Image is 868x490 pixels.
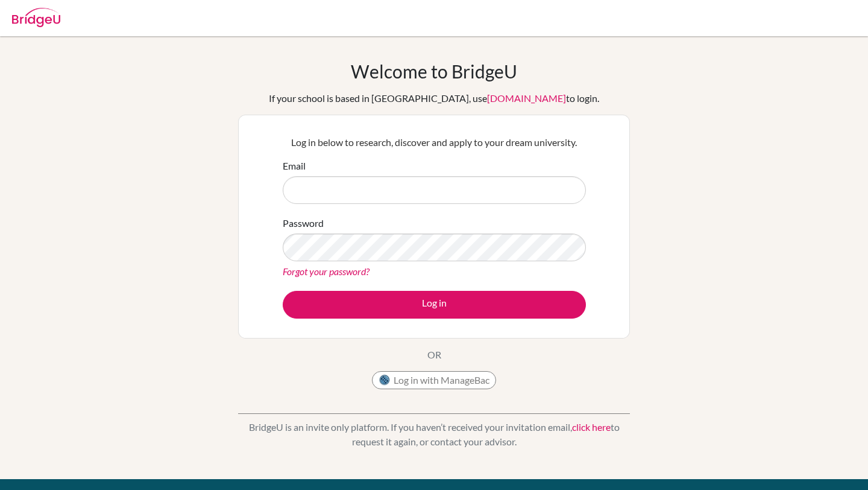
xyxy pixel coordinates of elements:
[351,60,517,82] h1: Welcome to BridgeU
[487,92,566,104] a: [DOMAIN_NAME]
[283,159,306,173] label: Email
[269,91,599,106] div: If your school is based in [GEOGRAPHIC_DATA], use to login.
[427,348,441,362] p: OR
[283,135,586,150] p: Log in below to research, discover and apply to your dream university.
[283,266,370,277] a: Forgot your password?
[12,8,60,27] img: Bridge-U
[238,420,630,449] p: BridgeU is an invite only platform. If you haven’t received your invitation email, to request it ...
[283,216,324,231] label: Password
[372,371,496,389] button: Log in with ManageBac
[572,421,611,433] a: click here
[283,291,586,319] button: Log in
